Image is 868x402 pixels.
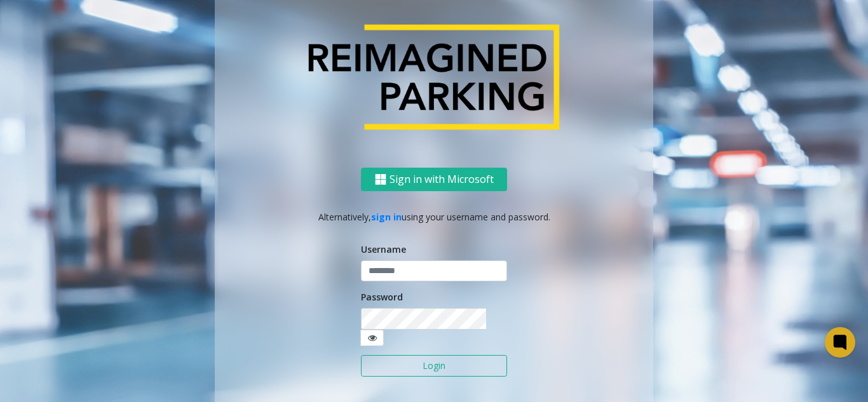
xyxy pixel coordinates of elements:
[361,355,507,377] button: Login
[371,211,402,223] a: sign in
[361,168,507,191] button: Sign in with Microsoft
[361,243,406,256] label: Username
[227,210,641,224] p: Alternatively, using your username and password.
[361,290,403,304] label: Password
